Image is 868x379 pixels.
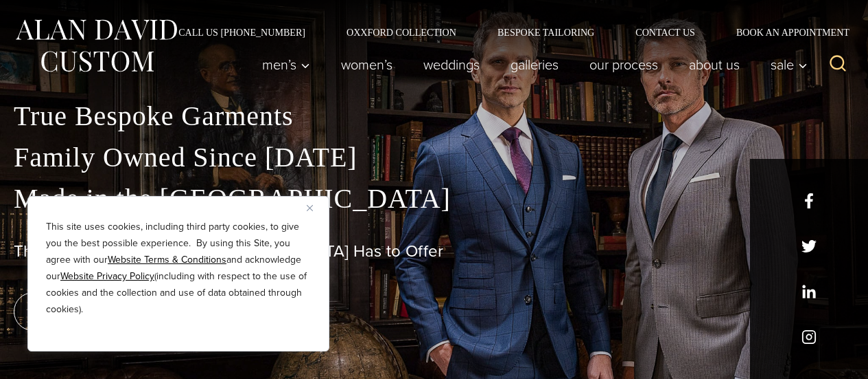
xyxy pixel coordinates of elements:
button: View Search Form [821,48,854,81]
a: weddings [408,51,495,78]
p: True Bespoke Garments Family Owned Since [DATE] Made in the [GEOGRAPHIC_DATA] [14,96,854,219]
a: About Us [674,51,755,78]
a: Our Process [574,51,674,78]
a: Website Privacy Policy [60,269,154,283]
a: Galleries [495,51,574,78]
a: Contact Us [615,28,716,37]
a: book an appointment [14,292,206,331]
span: Men’s [262,58,310,72]
h1: The Best Custom Suits [GEOGRAPHIC_DATA] Has to Offer [14,241,854,261]
span: Sale [771,58,808,72]
a: Website Terms & Conditions [108,252,226,267]
nav: Secondary Navigation [158,28,854,37]
a: Oxxford Collection [326,28,477,37]
a: Bespoke Tailoring [477,28,615,37]
img: Alan David Custom [14,15,178,76]
a: Book an Appointment [716,28,854,37]
nav: Primary Navigation [247,51,815,78]
a: Call Us [PHONE_NUMBER] [158,28,326,37]
p: This site uses cookies, including third party cookies, to give you the best possible experience. ... [46,219,311,318]
button: Close [307,199,323,216]
img: Close [307,205,313,211]
a: Women’s [326,51,408,78]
